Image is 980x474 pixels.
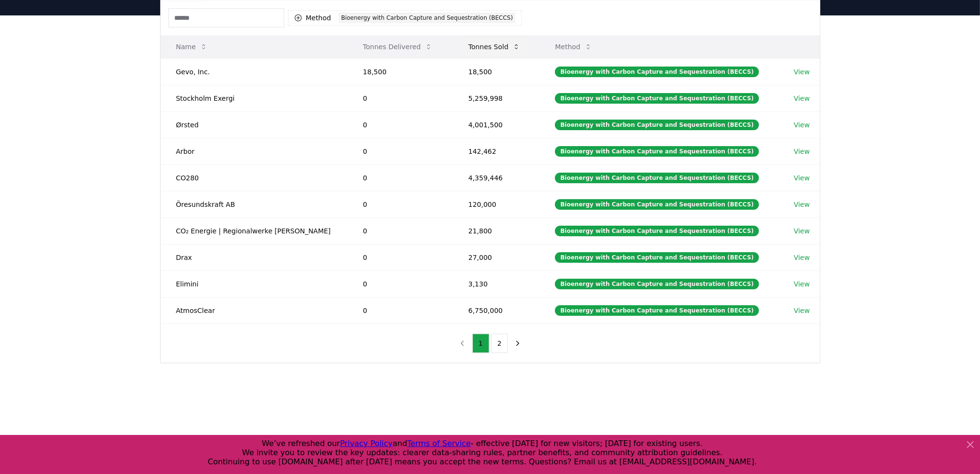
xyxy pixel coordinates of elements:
[288,10,522,26] button: MethodBioenergy with Carbon Capture and Sequestration (BECCS)
[161,111,348,138] td: Ørsted
[453,111,540,138] td: 4,001,500
[794,94,810,103] a: View
[161,297,348,324] td: AtmosClear
[794,226,810,236] a: View
[555,279,759,289] div: Bioenergy with Carbon Capture and Sequestration (BECCS)
[161,244,348,271] td: Drax
[347,217,453,244] td: 0
[510,334,526,353] button: next page
[161,164,348,191] td: CO280
[168,37,215,56] button: Name
[453,138,540,164] td: 142,462
[555,305,759,316] div: Bioenergy with Carbon Capture and Sequestration (BECCS)
[161,271,348,297] td: Elimini
[347,164,453,191] td: 0
[453,217,540,244] td: 21,800
[547,37,600,56] button: Method
[347,85,453,111] td: 0
[555,199,759,210] div: Bioenergy with Carbon Capture and Sequestration (BECCS)
[794,147,810,156] a: View
[161,85,348,111] td: Stockholm Exergi
[347,111,453,138] td: 0
[491,334,508,353] button: 2
[347,297,453,324] td: 0
[161,217,348,244] td: CO₂ Energie | Regionalwerke [PERSON_NAME]
[161,138,348,164] td: Arbor
[461,37,528,56] button: Tonnes Sold
[453,191,540,217] td: 120,000
[555,173,759,183] div: Bioenergy with Carbon Capture and Sequestration (BECCS)
[453,244,540,271] td: 27,000
[347,138,453,164] td: 0
[794,200,810,209] a: View
[794,306,810,315] a: View
[472,334,489,353] button: 1
[453,58,540,85] td: 18,500
[453,297,540,324] td: 6,750,000
[794,253,810,262] a: View
[347,244,453,271] td: 0
[347,271,453,297] td: 0
[339,13,515,23] div: Bioenergy with Carbon Capture and Sequestration (BECCS)
[453,271,540,297] td: 3,130
[555,252,759,263] div: Bioenergy with Carbon Capture and Sequestration (BECCS)
[347,58,453,85] td: 18,500
[555,146,759,157] div: Bioenergy with Carbon Capture and Sequestration (BECCS)
[794,67,810,77] a: View
[794,279,810,289] a: View
[347,191,453,217] td: 0
[161,191,348,217] td: Öresundskraft AB
[161,58,348,85] td: Gevo, Inc.
[555,120,759,130] div: Bioenergy with Carbon Capture and Sequestration (BECCS)
[555,226,759,236] div: Bioenergy with Carbon Capture and Sequestration (BECCS)
[453,164,540,191] td: 4,359,446
[555,93,759,104] div: Bioenergy with Carbon Capture and Sequestration (BECCS)
[355,37,440,56] button: Tonnes Delivered
[794,173,810,183] a: View
[453,85,540,111] td: 5,259,998
[555,67,759,77] div: Bioenergy with Carbon Capture and Sequestration (BECCS)
[794,120,810,130] a: View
